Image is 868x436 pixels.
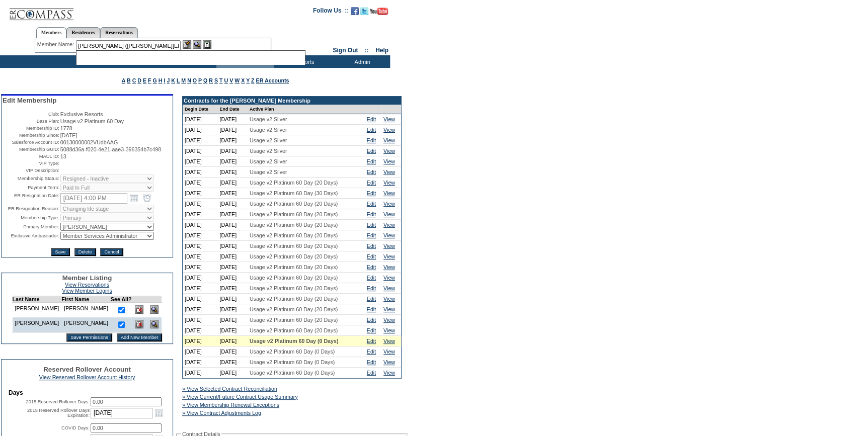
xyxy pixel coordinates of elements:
span: Usage v2 Platinum 60 Day (20 Days) [250,180,338,186]
td: Base Plan: [3,118,59,124]
td: [DATE] [217,368,247,378]
a: Edit [367,190,376,196]
a: Follow us on Twitter [360,10,368,16]
td: Salesforce Account ID: [3,139,59,145]
span: Usage v2 Silver [250,148,287,154]
span: Usage v2 Platinum 60 Day (0 Days) [250,338,339,344]
a: View [383,116,395,122]
span: [DATE] [60,132,77,138]
td: Membership ID: [3,125,59,131]
td: VIP Type: [3,160,59,166]
td: [DATE] [217,357,247,368]
td: [DATE] [183,251,217,262]
td: Follow Us :: [313,6,349,18]
a: View [383,359,395,365]
a: Edit [367,359,376,365]
a: View [383,137,395,143]
td: Exclusive Ambassador: [3,232,59,240]
td: [DATE] [183,368,217,378]
a: View [383,190,395,196]
td: [DATE] [217,125,247,135]
span: Usage v2 Platinum 60 Day (20 Days) [250,222,338,228]
span: Edit Membership [3,97,56,104]
a: Edit [367,264,376,270]
td: [PERSON_NAME] [12,317,61,332]
td: [DATE] [217,346,247,357]
td: [PERSON_NAME] [61,303,111,318]
a: T [219,77,223,83]
td: [DATE] [183,283,217,294]
a: Edit [367,127,376,133]
td: [DATE] [183,336,217,346]
td: [DATE] [183,178,217,188]
span: Usage v2 Platinum 60 Day (0 Days) [250,370,335,376]
td: [DATE] [183,357,217,368]
a: V [229,77,233,83]
a: Members [36,27,67,38]
a: View [383,296,395,302]
td: [DATE] [183,199,217,209]
a: Edit [367,137,376,143]
td: Contracts for the [PERSON_NAME] Membership [183,97,401,105]
a: View [383,327,395,333]
td: [DATE] [183,325,217,336]
td: Payment Term: [3,184,59,192]
a: View [383,264,395,270]
td: [DATE] [183,156,217,167]
span: Usage v2 Platinum 60 Day (0 Days) [250,359,335,365]
a: Reservations [100,27,138,38]
td: [DATE] [217,146,247,156]
a: E [143,77,146,83]
span: Usage v2 Platinum 60 Day (20 Days) [250,306,338,312]
a: View [383,180,395,186]
a: » View Membership Renewal Exceptions [182,402,279,408]
img: b_edit.gif [183,40,191,49]
a: Open the time view popup. [141,193,152,204]
td: [DATE] [217,283,247,294]
span: Usage v2 Platinum 60 Day (20 Days) [250,253,338,259]
a: Edit [367,243,376,249]
a: Subscribe to our YouTube Channel [370,10,388,16]
a: ER Accounts [256,77,289,83]
a: K [171,77,175,83]
a: G [152,77,156,83]
td: [DATE] [217,294,247,304]
label: 2015 Reserved Rollover Days: [26,399,90,404]
td: Begin Date [183,105,217,114]
td: Days [9,389,166,396]
td: [DATE] [217,199,247,209]
a: Open the calendar popup. [153,407,165,418]
a: View [383,211,395,217]
a: N [187,77,191,83]
input: Cancel [100,248,123,256]
a: View [383,158,395,164]
a: U [224,77,228,83]
a: View [383,348,395,355]
span: Reserved Rollover Account [43,366,131,373]
a: Sign Out [333,47,358,54]
span: Usage v2 Platinum 60 Day (20 Days) [250,285,338,291]
label: 2015 Reserved Rollover Days Expiration: [27,408,90,418]
td: MAUL ID: [3,153,59,159]
td: [DATE] [217,220,247,230]
a: View [383,317,395,323]
a: Residences [66,27,100,38]
td: ER Resignation Date: [3,193,59,204]
span: Usage v2 Platinum 60 Day (20 Days) [250,327,338,333]
a: Help [375,47,388,54]
img: Reservations [203,40,211,49]
span: Usage v2 Platinum 60 Day (20 Days) [250,264,338,270]
a: Edit [367,169,376,175]
td: [DATE] [217,209,247,220]
span: Usage v2 Platinum 60 Day (20 Days) [250,275,338,281]
td: First Name [61,296,111,303]
img: Follow us on Twitter [360,7,368,15]
td: [DATE] [183,220,217,230]
a: Edit [367,306,376,312]
a: View [383,338,395,344]
span: Usage v2 Platinum 60 Day (20 Days) [250,211,338,217]
a: » View Contract Adjustments Log [182,410,261,416]
img: View Dashboard [150,320,159,328]
a: O [193,77,197,83]
span: 00130000002VUdbAAG [60,139,118,145]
